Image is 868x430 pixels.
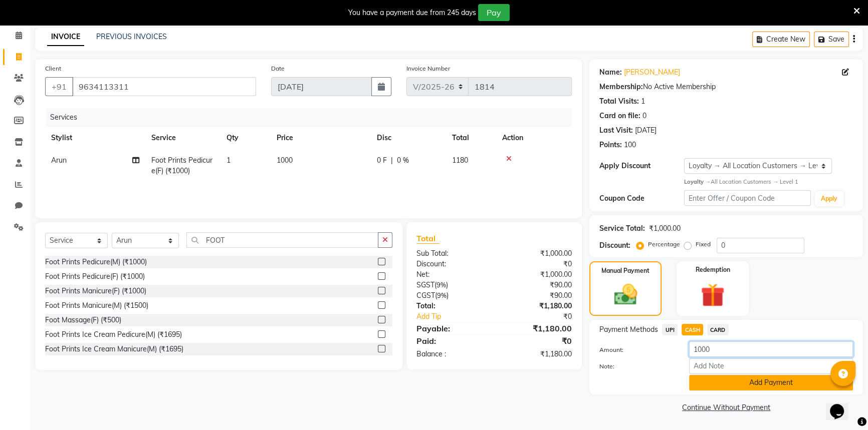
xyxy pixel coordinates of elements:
div: Apply Discount [599,161,684,171]
input: Enter Offer / Coupon Code [684,190,811,206]
span: CASH [682,324,703,335]
span: 1000 [277,156,293,165]
div: Foot Prints Ice Cream Manicure(M) (₹1695) [45,344,183,354]
button: Apply [815,191,843,206]
div: ₹1,180.00 [494,322,579,334]
label: Manual Payment [601,266,649,275]
div: Total Visits: [599,96,639,107]
div: No Active Membership [599,82,853,92]
label: Redemption [696,265,730,274]
span: 9% [437,281,446,289]
div: Services [46,108,579,127]
div: ₹1,000.00 [649,223,681,234]
span: Total [416,233,440,244]
div: ₹1,000.00 [494,269,579,280]
a: INVOICE [47,28,84,46]
a: [PERSON_NAME] [624,67,680,78]
div: ₹0 [494,259,579,269]
span: CARD [707,324,729,335]
div: Foot Prints Pedicure(F) (₹1000) [45,271,145,282]
div: Last Visit: [599,125,633,136]
strong: Loyalty → [684,178,711,185]
label: Amount: [592,345,682,354]
div: Card on file: [599,111,640,121]
button: Add Payment [689,375,853,390]
span: 1180 [452,156,468,165]
div: ₹0 [508,311,579,322]
th: Qty [221,127,271,149]
div: Discount: [409,259,494,269]
input: Search or Scan [186,232,378,248]
div: ₹90.00 [494,290,579,301]
label: Percentage [648,240,680,249]
label: Invoice Number [406,64,450,73]
input: Search by Name/Mobile/Email/Code [72,77,256,96]
label: Client [45,64,61,73]
th: Stylist [45,127,145,149]
span: UPI [662,324,678,335]
iframe: chat widget [826,390,858,420]
span: 0 % [397,155,409,166]
a: Add Tip [409,311,509,322]
span: Foot Prints Pedicure(F) (₹1000) [151,156,212,175]
span: Arun [51,156,67,165]
div: All Location Customers → Level 1 [684,178,853,186]
span: 9% [437,291,447,299]
div: Coupon Code [599,193,684,204]
span: 1 [227,156,231,165]
th: Service [145,127,221,149]
button: Pay [478,4,510,21]
div: Foot Prints Manicure(M) (₹1500) [45,300,148,311]
div: 100 [624,140,636,150]
span: | [391,155,393,166]
div: Foot Prints Manicure(F) (₹1000) [45,286,146,296]
button: +91 [45,77,73,96]
div: Name: [599,67,622,78]
span: 0 F [377,155,387,166]
input: Amount [689,341,853,357]
th: Total [446,127,496,149]
div: ( ) [409,280,494,290]
div: ₹90.00 [494,280,579,290]
button: Save [814,32,849,47]
div: Paid: [409,335,494,347]
div: ₹1,180.00 [494,349,579,359]
div: Service Total: [599,223,645,234]
div: Membership: [599,82,643,92]
span: Payment Methods [599,324,658,335]
div: 0 [642,111,646,121]
th: Price [271,127,371,149]
div: ₹1,000.00 [494,248,579,259]
div: Foot Prints Ice Cream Pedicure(M) (₹1695) [45,329,182,340]
div: Points: [599,140,622,150]
a: Continue Without Payment [591,402,861,413]
label: Date [271,64,285,73]
div: Total: [409,301,494,311]
img: _cash.svg [607,281,644,308]
span: CGST [416,291,435,300]
span: SGST [416,280,435,289]
button: Create New [752,32,810,47]
div: [DATE] [635,125,657,136]
div: ( ) [409,290,494,301]
label: Fixed [696,240,711,249]
div: You have a payment due from 245 days [348,8,476,18]
label: Note: [592,362,682,371]
input: Add Note [689,358,853,374]
div: Payable: [409,322,494,334]
th: Disc [371,127,446,149]
div: Balance : [409,349,494,359]
a: PREVIOUS INVOICES [96,32,167,41]
div: ₹1,180.00 [494,301,579,311]
div: 1 [641,96,645,107]
div: Foot Massage(F) (₹500) [45,315,121,325]
div: Sub Total: [409,248,494,259]
div: Foot Prints Pedicure(M) (₹1000) [45,257,147,267]
div: Net: [409,269,494,280]
div: Discount: [599,240,630,251]
div: ₹0 [494,335,579,347]
img: _gift.svg [693,280,732,310]
th: Action [496,127,572,149]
